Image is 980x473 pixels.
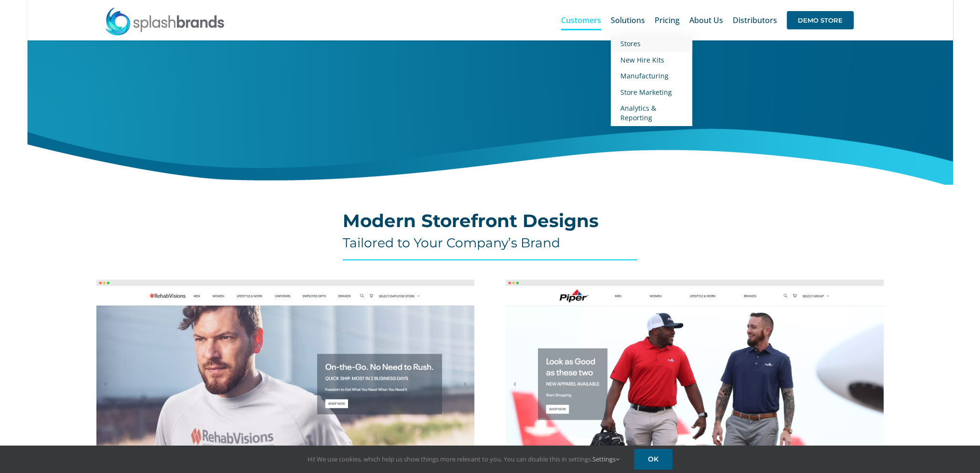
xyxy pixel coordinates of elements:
span: New Hire Kits [620,55,664,64]
span: Solutions [611,16,645,24]
a: Store Marketing [611,84,692,101]
a: Distributors [733,5,777,36]
span: Manufacturing [620,71,669,80]
a: Pricing [655,5,680,36]
span: Analytics & Reporting [620,103,656,122]
h4: Tailored to Your Company’s Brand [343,235,637,251]
a: New Hire Kits [611,52,692,68]
span: Hi! We use cookies, which help us show things more relevant to you. You can disable this in setti... [308,455,619,463]
span: DEMO STORE [787,11,854,29]
a: Customers [561,5,601,36]
a: OK [634,449,672,470]
a: Manufacturing [611,68,692,84]
span: Pricing [655,16,680,24]
nav: Main Menu Sticky [561,5,854,36]
span: Customers [561,16,601,24]
h2: Modern Storefront Designs [343,211,637,230]
span: Distributors [733,16,777,24]
a: DEMO STORE [787,5,854,36]
a: Settings [592,455,619,463]
span: Stores [620,39,641,48]
img: SplashBrands.com Logo [105,7,225,36]
span: Store Marketing [620,88,672,97]
a: Stores [611,36,692,52]
span: About Us [689,16,723,24]
a: Analytics & Reporting [611,100,692,126]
